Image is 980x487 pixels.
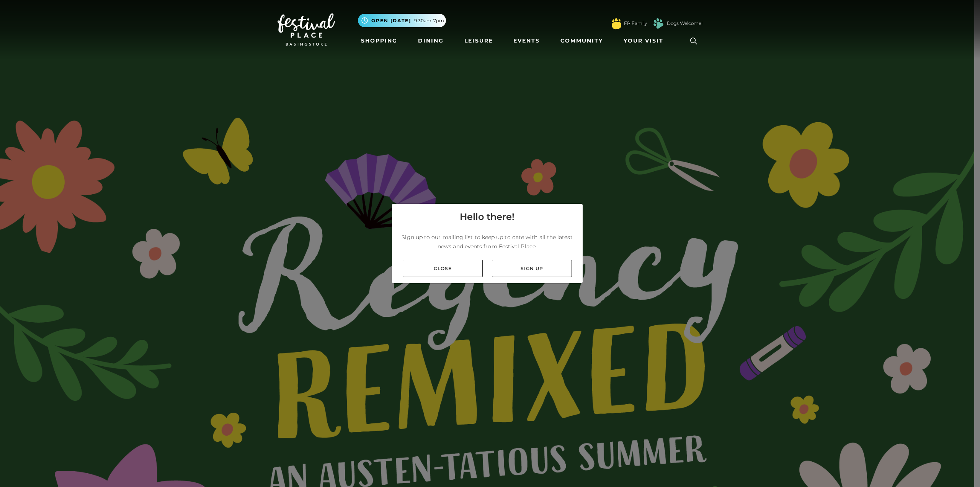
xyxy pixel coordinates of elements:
a: Leisure [461,34,496,48]
a: Dogs Welcome! [667,20,702,27]
a: Events [510,34,543,48]
button: Open [DATE] 9.30am-7pm [358,14,446,27]
a: FP Family [624,20,647,27]
a: Your Visit [621,34,670,48]
a: Community [557,34,606,48]
img: Festival Place Logo [278,13,335,46]
a: Dining [415,34,447,48]
span: Open [DATE] [371,17,411,24]
span: Your Visit [624,37,663,45]
h4: Hello there! [460,210,514,224]
a: Sign up [492,260,572,277]
span: 9.30am-7pm [414,17,444,24]
a: Close [403,260,483,277]
a: Shopping [358,34,400,48]
p: Sign up to our mailing list to keep up to date with all the latest news and events from Festival ... [398,233,577,251]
